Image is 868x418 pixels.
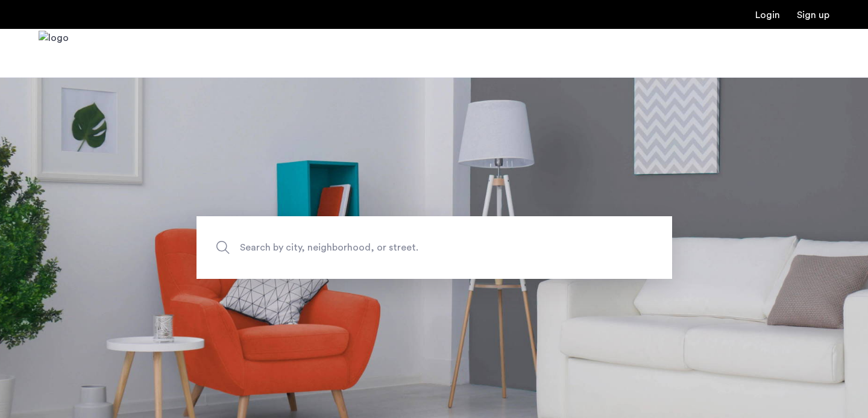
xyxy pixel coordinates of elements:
[240,240,573,256] span: Search by city, neighborhood, or street.
[39,31,69,76] img: logo
[797,10,829,20] a: Registration
[755,10,780,20] a: Login
[39,31,69,76] a: Cazamio Logo
[197,216,672,279] input: Apartment Search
